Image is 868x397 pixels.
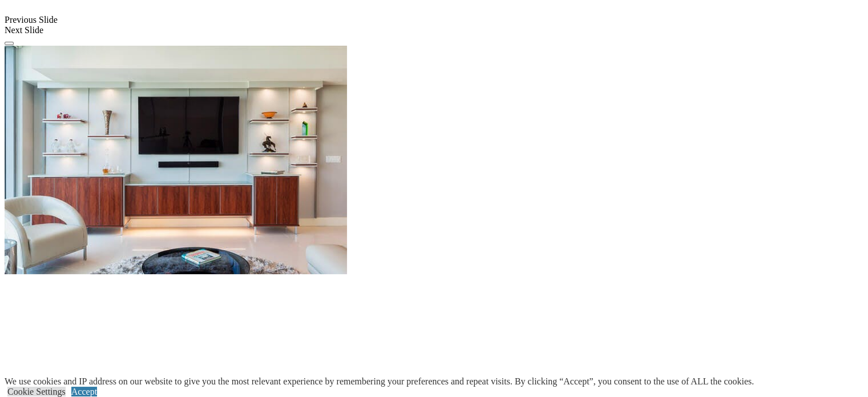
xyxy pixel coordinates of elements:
[5,46,347,274] img: Banner for mobile view
[5,25,863,35] div: Next Slide
[71,387,97,396] a: Accept
[5,15,863,25] div: Previous Slide
[5,42,14,45] button: Click here to pause slide show
[5,376,754,387] div: We use cookies and IP address on our website to give you the most relevant experience by remember...
[7,387,66,396] a: Cookie Settings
